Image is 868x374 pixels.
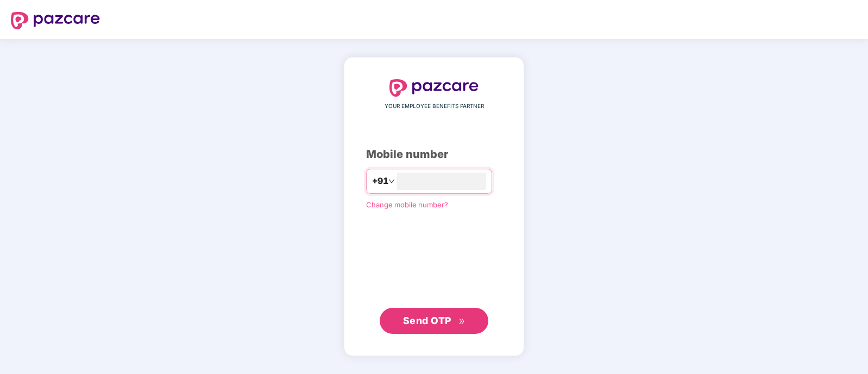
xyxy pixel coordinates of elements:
[11,12,100,29] img: logo
[366,146,502,163] div: Mobile number
[385,102,484,111] span: YOUR EMPLOYEE BENEFITS PARTNER
[458,318,466,325] span: double-right
[372,174,388,188] span: +91
[380,308,488,334] button: Send OTPdouble-right
[389,79,479,97] img: logo
[366,200,448,209] a: Change mobile number?
[403,315,451,326] span: Send OTP
[388,178,395,185] span: down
